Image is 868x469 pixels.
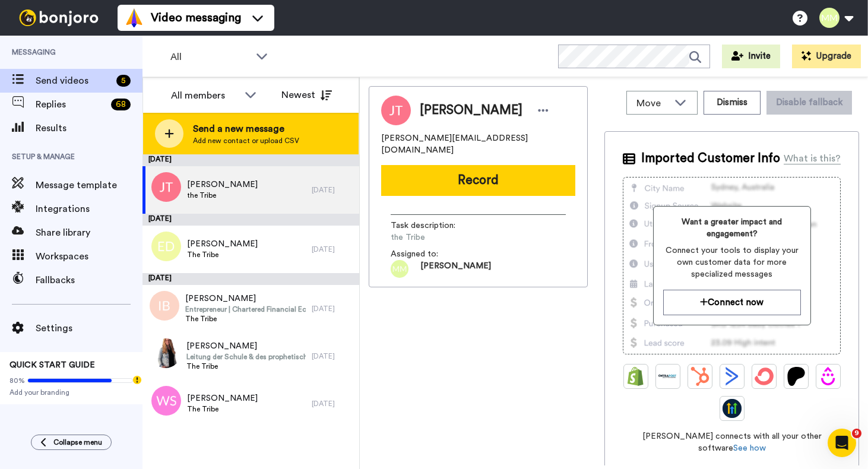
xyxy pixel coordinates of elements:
[151,172,181,202] img: jt.png
[641,150,780,167] span: Imported Customer Info
[391,220,474,232] span: Task description :
[36,249,142,264] span: Workspaces
[784,151,841,166] div: What is this?
[312,185,353,195] div: [DATE]
[312,245,353,254] div: [DATE]
[151,232,181,261] img: ed.png
[312,351,353,361] div: [DATE]
[420,260,491,278] span: [PERSON_NAME]
[36,121,142,135] span: Results
[273,83,341,107] button: Newest
[36,178,142,192] span: Message template
[787,367,806,386] img: Patreon
[381,165,575,196] button: Record
[766,91,852,115] button: Disable fallback
[185,314,306,324] span: The Tribe
[690,367,709,386] img: Hubspot
[193,136,299,145] span: Add new contact or upload CSV
[663,216,801,240] span: Want a greater impact and engagement?
[36,97,106,112] span: Replies
[187,238,258,250] span: [PERSON_NAME]
[626,367,645,386] img: Shopify
[663,290,801,315] button: Connect now
[381,96,411,125] img: Image of Jeffrey Tan
[186,352,306,362] span: Leitung der Schule & des prophetischen Dienstes
[53,438,102,447] span: Collapse menu
[723,367,742,386] img: ActiveCampaign
[125,8,144,27] img: vm-color.svg
[792,45,861,68] button: Upgrade
[187,250,258,259] span: The Tribe
[312,399,353,408] div: [DATE]
[723,399,742,418] img: GoHighLevel
[187,404,258,414] span: The Tribe
[151,9,241,26] span: Video messaging
[187,392,258,404] span: [PERSON_NAME]
[733,444,766,452] a: See how
[185,293,306,305] span: [PERSON_NAME]
[171,88,239,103] div: All members
[36,202,142,216] span: Integrations
[185,305,306,314] span: Entrepreneur | Chartered Financial Economist | Business Development Consultant
[663,245,801,280] span: Connect your tools to display your own customer data for more specialized messages
[722,45,780,68] button: Invite
[36,321,142,335] span: Settings
[704,91,761,115] button: Dismiss
[9,376,25,385] span: 80%
[36,273,142,287] span: Fallbacks
[187,179,258,191] span: [PERSON_NAME]
[391,232,503,243] span: the Tribe
[31,435,112,450] button: Collapse menu
[623,430,841,454] span: [PERSON_NAME] connects with all your other software
[819,367,838,386] img: Drip
[391,260,408,278] img: mm.png
[312,304,353,313] div: [DATE]
[852,429,861,438] span: 9
[186,340,306,352] span: [PERSON_NAME]
[142,273,359,285] div: [DATE]
[420,102,522,119] span: [PERSON_NAME]
[755,367,774,386] img: ConvertKit
[187,191,258,200] span: the Tribe
[828,429,856,457] iframe: Intercom live chat
[36,74,112,88] span: Send videos
[142,214,359,226] div: [DATE]
[151,386,181,416] img: ws.png
[391,248,474,260] span: Assigned to:
[636,96,669,110] span: Move
[151,338,180,368] img: 55247c31-5623-4ed7-b34f-0bf15df38743.png
[381,132,575,156] span: [PERSON_NAME][EMAIL_ADDRESS][DOMAIN_NAME]
[14,9,103,26] img: bj-logo-header-white.svg
[142,154,359,166] div: [DATE]
[193,122,299,136] span: Send a new message
[9,361,95,369] span: QUICK START GUIDE
[658,367,677,386] img: Ontraport
[186,362,306,371] span: The Tribe
[111,99,131,110] div: 68
[9,388,133,397] span: Add your branding
[170,50,250,64] span: All
[150,291,179,321] img: ib.png
[116,75,131,87] div: 5
[36,226,142,240] span: Share library
[132,375,142,385] div: Tooltip anchor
